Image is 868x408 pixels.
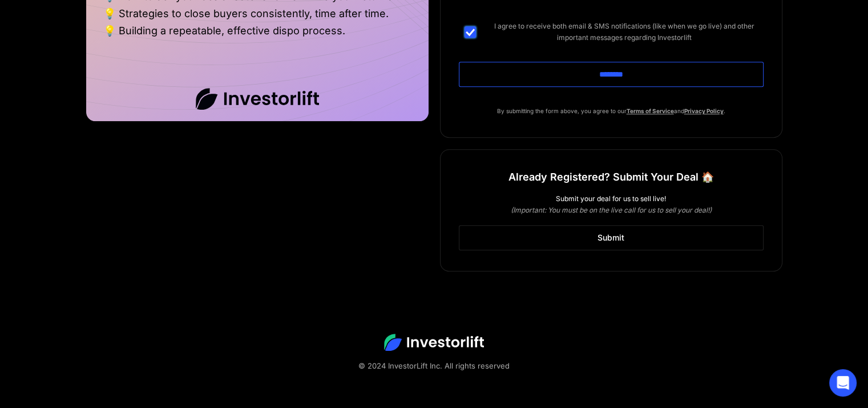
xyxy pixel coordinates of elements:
p: By submitting the form above, you agree to our and . [459,105,764,117]
a: Privacy Policy [684,107,724,114]
li: 💡 Building a repeatable, effective dispo process. [103,25,411,37]
a: Submit [459,225,764,250]
a: Terms of Service [627,107,674,114]
em: (Important: You must be on the live call for us to sell your deal!) [511,206,712,214]
div: Open Intercom Messenger [829,369,857,397]
h1: Already Registered? Submit Your Deal 🏠 [508,167,714,187]
li: 💡 Strategies to close buyers consistently, time after time. [103,8,411,25]
span: I agree to receive both email & SMS notifications (like when we go live) and other important mess... [485,21,764,43]
div: Submit your deal for us to sell live! [459,193,764,205]
div: © 2024 InvestorLift Inc. All rights reserved [46,360,822,371]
